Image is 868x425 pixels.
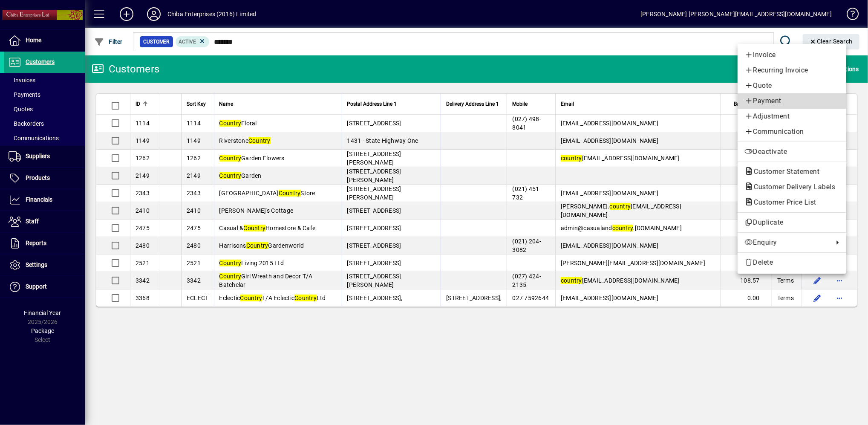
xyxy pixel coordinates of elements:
span: Adjustment [744,111,839,121]
span: Customer Price List [744,198,821,206]
span: Recurring Invoice [744,65,839,75]
span: Invoice [744,50,839,60]
span: Payment [744,96,839,106]
span: Quote [744,81,839,91]
span: Customer Statement [744,168,824,176]
span: Delete [744,257,839,268]
button: Deactivate customer [738,144,846,159]
span: Duplicate [744,217,839,228]
span: Customer Delivery Labels [744,183,839,191]
span: Deactivate [744,147,839,157]
span: Communication [744,127,839,137]
span: Enquiry [744,237,829,248]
